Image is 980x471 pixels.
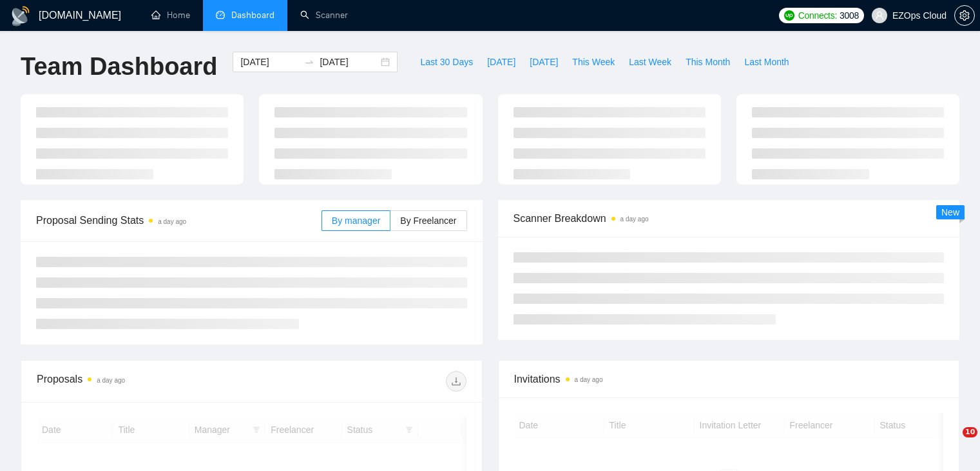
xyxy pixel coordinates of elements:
[300,10,348,21] a: searchScanner
[413,52,480,72] button: Last 30 Days
[565,52,622,72] button: This Week
[37,371,251,392] div: Proposals
[798,8,837,23] span: Connects:
[332,215,380,226] span: By manager
[158,218,186,225] time: a day ago
[21,52,217,82] h1: Team Dashboard
[304,57,314,67] span: swap-right
[514,210,945,226] span: Scanner Breakdown
[10,6,31,26] img: logo
[954,5,975,26] button: setting
[955,10,974,21] span: setting
[678,52,737,72] button: This Month
[954,10,975,21] a: setting
[572,55,615,69] span: This Week
[480,52,523,72] button: [DATE]
[36,212,322,228] span: Proposal Sending Stats
[744,55,789,69] span: Last Month
[420,55,473,69] span: Last 30 Days
[686,55,730,69] span: This Month
[875,11,884,20] span: user
[231,10,274,21] span: Dashboard
[240,55,299,69] input: Start date
[936,427,967,458] iframe: Intercom live chat
[620,215,649,223] time: a day ago
[151,10,190,21] a: homeHome
[737,52,796,72] button: Last Month
[304,57,314,67] span: to
[216,10,225,19] span: dashboard
[784,10,794,21] img: upwork-logo.png
[97,377,125,384] time: a day ago
[629,55,671,69] span: Last Week
[963,427,977,437] span: 10
[575,376,603,383] time: a day ago
[523,52,565,72] button: [DATE]
[487,55,515,69] span: [DATE]
[840,8,859,23] span: 3008
[400,215,456,226] span: By Freelancer
[941,207,959,217] span: New
[622,52,678,72] button: Last Week
[530,55,558,69] span: [DATE]
[320,55,378,69] input: End date
[514,371,944,387] span: Invitations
